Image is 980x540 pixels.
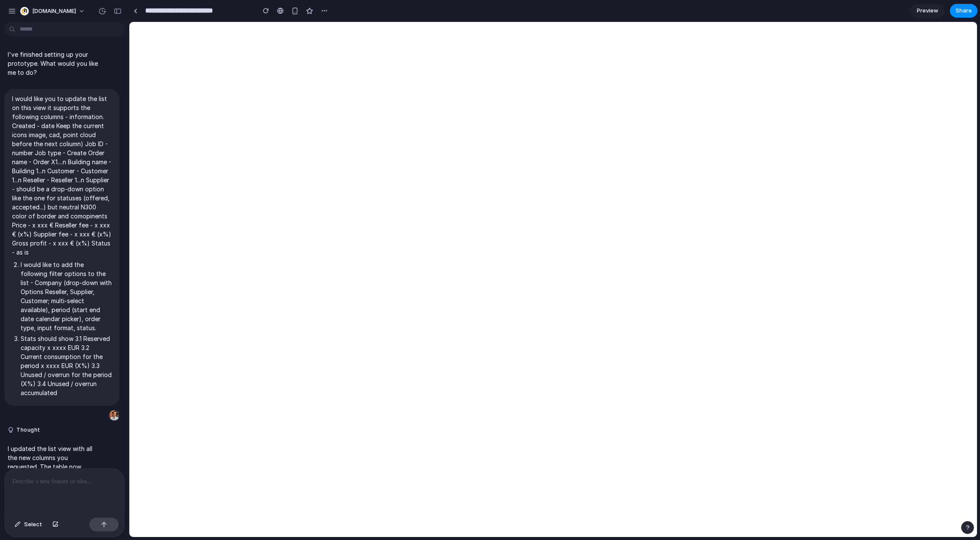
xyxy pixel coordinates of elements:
[917,6,938,15] span: Preview
[21,334,112,397] p: Stats should show 3.1 Reserved capacity x xxxx EUR 3.2 Current consumption for the period x xxxx ...
[956,6,972,15] span: Share
[32,7,76,15] span: [DOMAIN_NAME]
[910,4,945,18] a: Preview
[8,50,100,77] p: I've finished setting up your prototype. What would you like me to do?
[21,260,112,332] p: I would like to add the following filter options to the list - Company (drop-down with Options Re...
[17,4,89,18] button: [DOMAIN_NAME]
[10,518,46,531] button: Select
[12,94,112,257] p: I would like you to update the list on this view it supports the following columns - information....
[950,4,977,18] button: Share
[24,520,42,529] span: Select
